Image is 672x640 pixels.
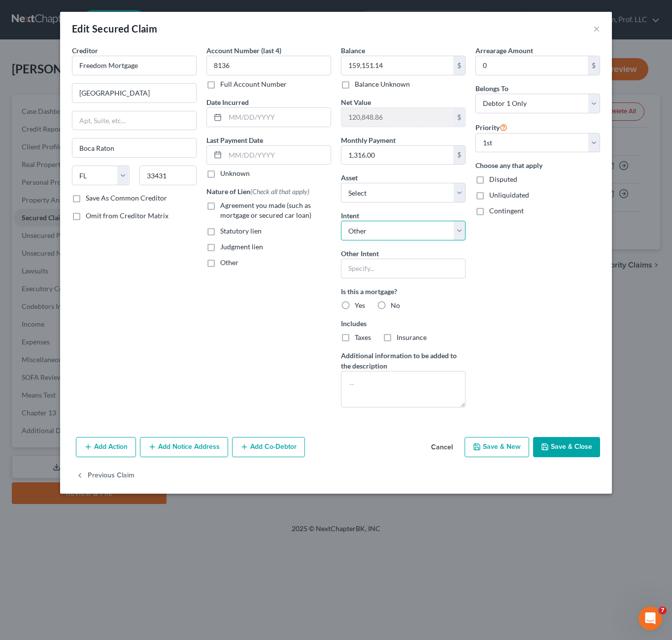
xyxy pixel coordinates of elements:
input: MM/DD/YYYY [225,146,331,165]
span: Belongs To [475,84,508,93]
div: [PERSON_NAME] • 4h ago [16,183,93,189]
input: 0.00 [341,108,453,127]
span: 7 [659,606,667,614]
img: Profile image for Katie [28,5,44,21]
div: Edit Secured Claim [72,22,157,35]
span: Taxes [355,333,371,341]
label: Unknown [220,168,250,178]
input: Apt, Suite, etc... [72,111,196,130]
label: Priority [475,121,507,133]
label: Date Incurred [206,97,249,107]
div: $ [453,56,465,75]
button: Upload attachment [47,323,55,331]
div: $ [588,56,600,75]
div: Katie says… [8,77,189,202]
label: Includes [341,318,466,329]
input: Enter zip... [139,166,197,185]
label: Nature of Lien [206,186,309,197]
label: Balance Unknown [355,79,410,89]
p: Active 6h ago [48,12,92,22]
label: Is this a mortgage? [341,286,466,297]
label: Monthly Payment [341,135,396,145]
button: Emoji picker [15,323,23,331]
label: Net Value [341,97,371,107]
span: Creditor [72,46,98,55]
button: Cancel [423,438,461,458]
button: Start recording [63,323,70,331]
span: Agreement you made (such as mortgage or secured car loan) [220,201,311,219]
span: Statutory lien [220,227,262,235]
button: go back [6,4,25,23]
button: Save & New [465,437,529,458]
button: Send a message… [169,319,185,335]
button: × [593,23,600,34]
span: Asset [341,173,358,182]
div: 🚨ATTN: [GEOGRAPHIC_DATA] of [US_STATE]The court has added a new Credit Counseling Field that we n... [8,77,162,181]
div: The court has added a new Credit Counseling Field that we need to update upon filing. Please remo... [16,107,154,175]
label: Arrearage Amount [475,45,533,56]
input: Enter city... [72,138,196,157]
label: Full Account Number [220,79,287,89]
span: Contingent [489,206,524,215]
input: Specify... [341,259,466,278]
span: Disputed [489,175,517,183]
button: Home [154,4,173,23]
label: Choose any that apply [475,160,600,170]
b: 🚨ATTN: [GEOGRAPHIC_DATA] of [US_STATE] [16,84,140,101]
input: 0.00 [476,56,588,75]
label: Intent [341,210,359,221]
label: Balance [341,45,365,56]
button: Add Action [76,437,136,458]
iframe: Intercom live chat [638,606,662,630]
span: (Check all that apply) [250,187,309,196]
button: Gif picker [31,323,39,331]
button: Save & Close [533,437,600,458]
span: Other [220,258,238,267]
span: Unliquidated [489,191,529,199]
span: No [391,301,400,309]
span: Insurance [397,333,427,341]
input: Enter address... [72,84,196,102]
label: Save As Common Creditor [86,193,167,203]
button: Add Co-Debtor [232,437,305,458]
h1: [PERSON_NAME] [48,5,112,12]
span: Judgment lien [220,242,263,251]
button: Previous Claim [76,465,134,486]
div: Close [173,4,191,22]
label: Account Number (last 4) [206,45,281,56]
input: Search creditor by name... [72,56,197,75]
input: XXXX [206,56,331,75]
label: Last Payment Date [206,135,263,145]
textarea: Message… [8,302,189,319]
span: Omit from Creditor Matrix [86,211,168,220]
button: Add Notice Address [140,437,228,458]
span: Yes [355,301,365,309]
input: MM/DD/YYYY [225,108,331,127]
label: Other Intent [341,248,379,259]
input: 0.00 [341,56,453,75]
label: Additional information to be added to the description [341,350,466,371]
div: $ [453,108,465,127]
div: $ [453,146,465,165]
input: 0.00 [341,146,453,165]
